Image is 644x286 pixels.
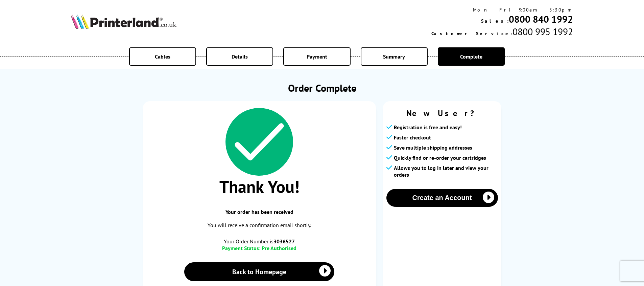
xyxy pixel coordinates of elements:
[383,53,405,60] span: Summary
[307,53,327,60] span: Payment
[150,176,369,198] span: Thank You!
[394,124,462,131] span: Registration is free and easy!
[155,53,170,60] span: Cables
[150,238,369,245] span: Your Order Number is
[273,238,295,245] b: 3036527
[509,13,573,25] a: 0800 840 1992
[386,108,498,118] span: New User?
[150,208,369,215] span: Your order has been received
[184,262,335,281] a: Back to Homepage
[71,14,176,29] img: Printerland Logo
[394,164,498,178] span: Allows you to log in later and view your orders
[394,144,472,151] span: Save multiple shipping addresses
[460,53,482,60] span: Complete
[386,189,498,207] button: Create an Account
[394,134,431,141] span: Faster checkout
[262,245,296,251] span: Pre Authorised
[431,30,512,37] span: Customer Service:
[150,221,369,230] p: You will receive a confirmation email shortly.
[143,81,501,94] h1: Order Complete
[481,18,509,24] span: Sales:
[431,7,573,13] div: Mon - Fri 9:00am - 5:30pm
[394,154,486,161] span: Quickly find or re-order your cartridges
[232,53,248,60] span: Details
[222,245,260,251] span: Payment Status:
[512,25,573,38] span: 0800 995 1992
